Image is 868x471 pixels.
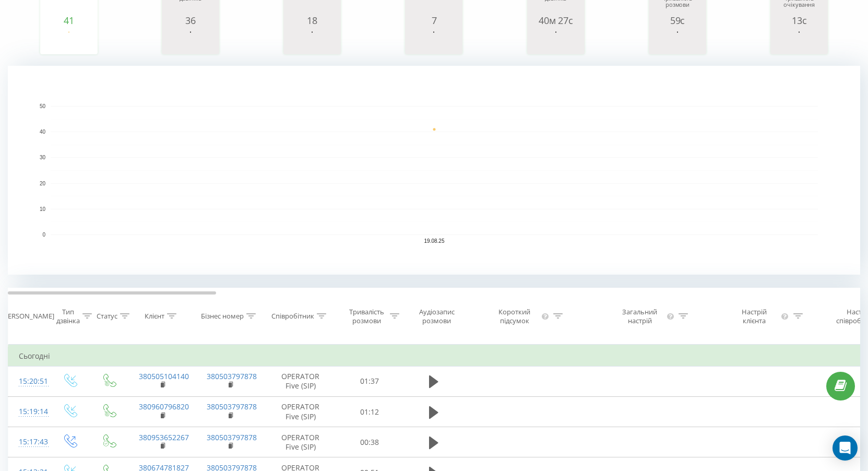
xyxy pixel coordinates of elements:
div: Співробітник [271,312,314,321]
a: 380960796820 [139,402,189,411]
svg: A chart. [43,26,95,57]
svg: A chart. [8,66,860,275]
svg: A chart. [164,26,217,57]
svg: A chart. [773,26,825,57]
text: 10 [40,206,46,212]
a: 380953652267 [139,432,189,442]
td: 00:38 [337,427,402,457]
svg: A chart. [286,26,338,57]
td: OPERATOR Five (SIP) [264,427,337,457]
text: 30 [40,155,46,161]
svg: A chart. [651,26,704,57]
div: Бізнес номер [201,312,244,321]
text: 0 [42,232,45,238]
td: OPERATOR Five (SIP) [264,366,337,396]
text: 40 [40,129,46,135]
div: [PERSON_NAME] [2,312,54,321]
div: 15:17:43 [19,432,40,452]
div: 15:20:51 [19,371,40,392]
div: 7 [408,15,460,26]
div: Аудіозапис розмови [411,308,462,325]
div: 40м 27с [530,15,582,26]
div: 13с [773,15,825,26]
td: OPERATOR Five (SIP) [264,397,337,427]
div: 15:19:14 [19,402,40,422]
div: Настрій клієнта [730,308,778,325]
a: 380503797878 [207,432,257,442]
div: Загальний настрій [615,308,665,325]
td: 01:12 [337,397,402,427]
div: Короткий підсумок [490,308,540,325]
svg: A chart. [408,26,460,57]
a: 380505104140 [139,371,189,381]
div: 18 [286,15,338,26]
div: 36 [164,15,217,26]
text: 19.08.25 [424,238,445,244]
a: 380503797878 [207,402,257,411]
text: 50 [40,103,46,109]
div: Тривалість розмови [346,308,387,325]
div: Клієнт [145,312,164,321]
div: 59с [651,15,704,26]
a: 380503797878 [207,371,257,381]
div: Open Intercom Messenger [833,435,858,461]
div: 41 [43,15,95,26]
div: Тип дзвінка [56,308,80,325]
svg: A chart. [530,26,582,57]
div: Статус [97,312,117,321]
text: 20 [40,181,46,186]
td: 01:37 [337,366,402,396]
